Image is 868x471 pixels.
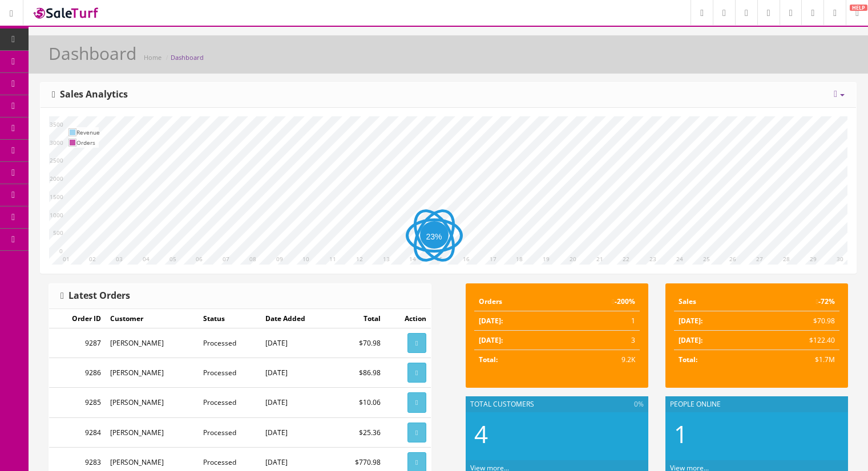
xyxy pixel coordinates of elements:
[474,292,558,311] td: Orders
[665,396,848,412] div: People Online
[754,331,839,350] td: $122.40
[558,331,640,350] td: 3
[261,328,333,358] td: [DATE]
[558,350,640,370] td: 9.2K
[261,309,333,328] td: Date Added
[106,388,199,417] td: [PERSON_NAME]
[261,358,333,388] td: [DATE]
[76,127,100,137] td: Revenue
[754,350,839,370] td: $1.7M
[49,358,106,388] td: 9286
[558,292,640,311] td: -200%
[106,358,199,388] td: [PERSON_NAME]
[333,417,385,447] td: $25.36
[679,316,703,326] strong: [DATE]:
[333,328,385,358] td: $70.98
[106,328,199,358] td: [PERSON_NAME]
[333,388,385,417] td: $10.06
[49,328,106,358] td: 9287
[479,335,503,345] strong: [DATE]:
[850,5,867,11] span: HELP
[106,309,199,328] td: Customer
[474,421,640,447] h2: 4
[106,417,199,447] td: [PERSON_NAME]
[49,388,106,417] td: 9285
[261,417,333,447] td: [DATE]
[754,292,839,311] td: -72%
[171,53,204,62] a: Dashboard
[679,335,703,345] strong: [DATE]:
[679,355,697,364] strong: Total:
[558,311,640,331] td: 1
[144,53,162,62] a: Home
[199,328,261,358] td: Processed
[199,309,261,328] td: Status
[385,309,431,328] td: Action
[199,358,261,388] td: Processed
[49,417,106,447] td: 9284
[466,396,648,412] div: Total Customers
[49,309,106,328] td: Order ID
[479,316,503,326] strong: [DATE]:
[76,137,100,148] td: Orders
[52,90,128,100] h3: Sales Analytics
[754,311,839,331] td: $70.98
[199,388,261,417] td: Processed
[49,44,136,63] h1: Dashboard
[199,417,261,447] td: Processed
[674,421,839,447] h2: 1
[60,291,130,301] h3: Latest Orders
[333,358,385,388] td: $86.98
[261,388,333,417] td: [DATE]
[333,309,385,328] td: Total
[479,355,498,364] strong: Total:
[634,399,644,409] span: 0%
[674,292,754,311] td: Sales
[32,5,100,21] img: SaleTurf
